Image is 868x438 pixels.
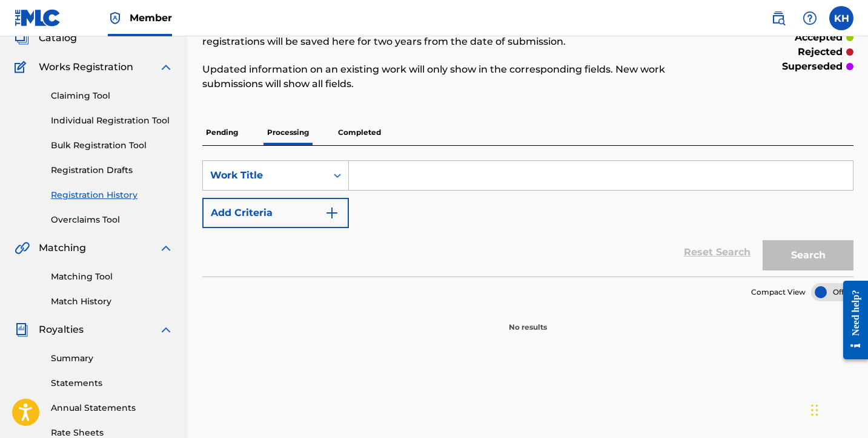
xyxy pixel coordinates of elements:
img: help [803,11,817,25]
img: Catalog [15,31,29,45]
img: MLC Logo [15,9,61,27]
p: Completed [334,120,385,145]
iframe: Resource Center [834,270,868,370]
a: Registration History [51,189,173,201]
span: Catalog [39,31,77,45]
iframe: Chat Widget [807,380,868,438]
a: Matching Tool [51,270,173,283]
a: Match History [51,295,173,308]
span: Works Registration [39,60,133,74]
p: Pending [202,120,242,145]
p: rejected [798,45,843,59]
p: No results [509,307,547,333]
div: User Menu [829,6,853,30]
p: superseded [782,59,843,74]
span: Member [130,11,172,25]
img: expand [159,241,173,255]
img: search [771,11,786,25]
div: Drag [811,392,818,428]
a: Individual Registration Tool [51,114,173,127]
a: Public Search [766,6,790,30]
a: Annual Statements [51,402,173,414]
img: Works Registration [15,60,30,74]
a: Bulk Registration Tool [51,139,173,152]
img: expand [159,60,173,74]
p: Processing [263,120,313,145]
a: Overclaims Tool [51,214,173,226]
a: CatalogCatalog [15,31,77,45]
form: Search Form [202,160,853,276]
button: Add Criteria [202,198,349,228]
span: Matching [39,241,86,255]
span: Royalties [39,322,84,337]
span: Compact View [751,287,806,298]
img: Matching [15,241,30,255]
div: Help [798,6,822,30]
img: Royalties [15,322,29,337]
a: Registration Drafts [51,164,173,177]
img: expand [159,322,173,337]
a: Summary [51,352,173,365]
div: Work Title [210,168,319,183]
p: Updated information on an existing work will only show in the corresponding fields. New work subm... [202,62,704,91]
img: Top Rightsholder [108,11,122,25]
img: 9d2ae6d4665cec9f34b9.svg [325,206,339,220]
p: accepted [795,30,843,45]
a: Claiming Tool [51,90,173,102]
a: Statements [51,377,173,390]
